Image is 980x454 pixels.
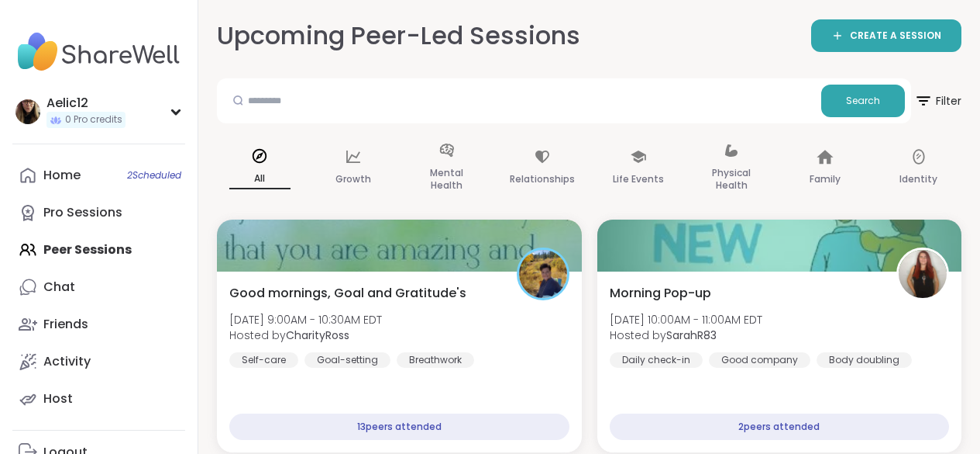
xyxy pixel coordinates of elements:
[610,328,762,343] span: Hosted by
[12,380,185,418] a: Host
[821,85,905,117] button: Search
[12,25,185,79] img: ShareWell Nav Logo
[286,328,349,343] b: CharityRoss
[43,279,75,296] div: Chat
[12,269,185,306] a: Chat
[610,414,950,440] div: 2 peers attended
[43,316,88,333] div: Friends
[65,113,122,126] span: 0 Pro credits
[810,170,841,189] p: Family
[610,284,711,303] span: Morning Pop-up
[43,204,122,221] div: Pro Sessions
[899,170,937,189] p: Identity
[12,194,185,231] a: Pro Sessions
[846,94,880,108] span: Search
[817,352,912,368] div: Body doubling
[12,343,185,380] a: Activity
[229,414,569,440] div: 13 peers attended
[811,19,961,52] a: CREATE A SESSION
[217,19,580,54] h2: Upcoming Peer-Led Sessions
[709,352,810,368] div: Good company
[229,328,382,343] span: Hosted by
[701,164,762,195] p: Physical Health
[304,352,390,368] div: Goal-setting
[229,312,382,328] span: [DATE] 9:00AM - 10:30AM EDT
[610,352,703,368] div: Daily check-in
[127,169,181,182] span: 2 Scheduled
[397,352,474,368] div: Breathwork
[12,157,185,194] a: Home2Scheduled
[335,170,371,189] p: Growth
[15,99,40,124] img: Aelic12
[43,167,81,184] div: Home
[229,352,298,368] div: Self-care
[510,170,575,189] p: Relationships
[519,250,567,298] img: CharityRoss
[229,169,291,189] p: All
[43,390,73,407] div: Host
[43,353,91,370] div: Activity
[12,306,185,343] a: Friends
[416,164,477,195] p: Mental Health
[610,312,762,328] span: [DATE] 10:00AM - 11:00AM EDT
[229,284,466,303] span: Good mornings, Goal and Gratitude's
[613,170,664,189] p: Life Events
[46,95,126,112] div: Aelic12
[666,328,717,343] b: SarahR83
[914,78,961,123] button: Filter
[914,82,961,120] span: Filter
[850,29,941,43] span: CREATE A SESSION
[899,250,947,298] img: SarahR83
